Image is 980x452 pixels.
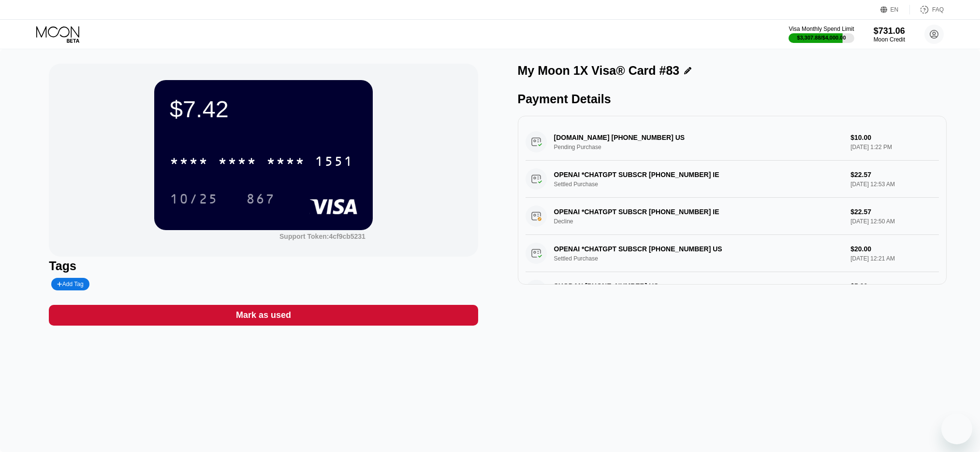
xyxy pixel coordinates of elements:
div: Moon Credit [874,36,905,43]
div: $7.42 [170,96,357,123]
div: $731.06Moon Credit [874,26,905,43]
div: 867 [239,187,282,211]
div: $731.06 [874,26,905,36]
div: Mark as used [49,305,478,326]
div: My Moon 1X Visa® Card #83 [518,64,680,78]
iframe: Button to launch messaging window [941,413,972,444]
div: Support Token:4cf9cb5231 [279,233,366,240]
div: EN [880,5,910,14]
div: Visa Monthly Spend Limit [789,26,854,32]
div: 867 [246,192,275,208]
div: Mark as used [236,310,291,321]
div: $3,307.88 / $4,000.00 [797,35,846,41]
div: Add Tag [57,281,83,288]
div: FAQ [910,5,944,14]
div: 10/25 [170,192,218,208]
div: Support Token: 4cf9cb5231 [279,233,366,240]
div: 1551 [315,155,353,170]
div: Visa Monthly Spend Limit$3,307.88/$4,000.00 [789,26,854,43]
div: Payment Details [518,92,947,106]
div: EN [891,6,899,13]
div: Tags [49,259,478,273]
div: FAQ [932,6,944,13]
div: 10/25 [162,187,225,211]
div: Add Tag [51,278,89,290]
